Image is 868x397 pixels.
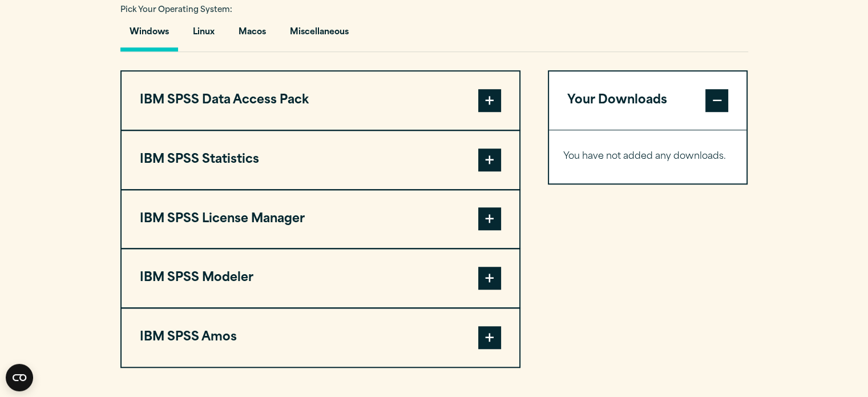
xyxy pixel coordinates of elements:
[122,308,519,367] button: IBM SPSS Amos
[549,71,747,130] button: Your Downloads
[120,6,232,14] span: Pick Your Operating System:
[229,19,275,51] button: Macos
[184,19,224,51] button: Linux
[563,149,733,165] p: You have not added any downloads.
[122,71,519,130] button: IBM SPSS Data Access Pack
[281,19,358,51] button: Miscellaneous
[122,249,519,307] button: IBM SPSS Modeler
[120,19,178,51] button: Windows
[549,130,747,183] div: Your Downloads
[122,190,519,248] button: IBM SPSS License Manager
[6,364,33,391] button: Open CMP widget
[122,131,519,189] button: IBM SPSS Statistics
